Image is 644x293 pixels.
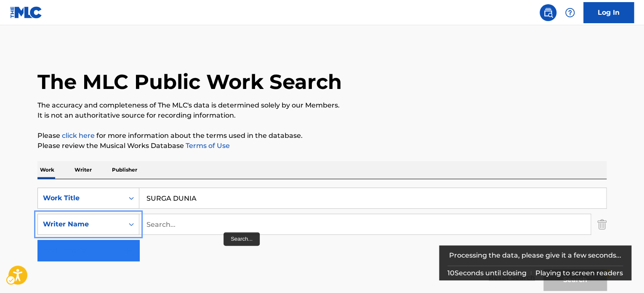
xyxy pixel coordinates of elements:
[43,219,119,229] div: Writer Name
[184,142,230,150] a: Terms of Use
[447,245,623,266] div: Processing the data, please give it a few seconds...
[139,214,591,234] input: Search...
[597,214,607,235] img: Delete Criterion
[37,161,57,179] p: Work
[10,6,43,19] img: MLC Logo
[109,161,140,179] p: Publisher
[37,100,607,110] p: The accuracy and completeness of The MLC's data is determined solely by our Members.
[565,8,575,18] img: help
[37,110,607,121] p: It is not an authoritative source for recording information.
[62,132,95,140] a: click here
[124,188,139,208] div: On
[122,245,133,255] img: 9d2ae6d4665cec9f34b9.svg
[583,2,634,23] a: Log In
[139,188,606,208] input: Search...
[37,141,607,151] p: Please review the Musical Works Database
[72,161,94,179] p: Writer
[37,69,342,94] h1: The MLC Public Work Search
[543,8,553,18] img: search
[37,240,139,261] button: Add Criteria
[37,131,607,141] p: Please for more information about the terms used in the database.
[43,193,119,203] div: Work Title
[447,269,455,277] span: 10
